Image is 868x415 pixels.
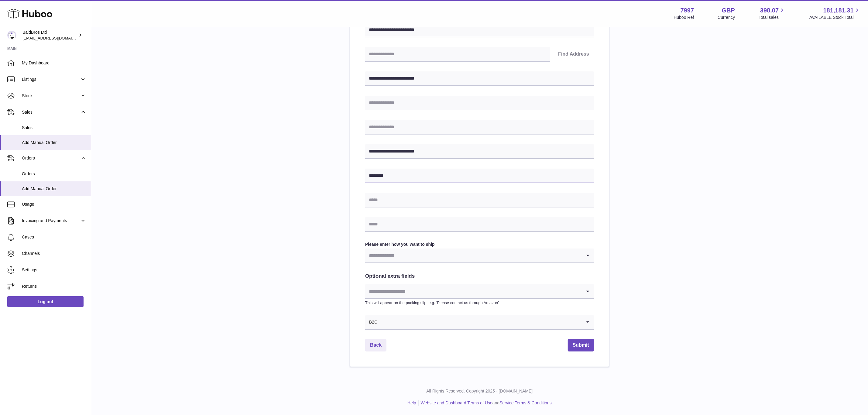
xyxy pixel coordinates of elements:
span: [EMAIL_ADDRESS][DOMAIN_NAME] [22,36,89,40]
span: Returns [22,283,86,289]
div: BaldBros Ltd [22,29,77,41]
span: Usage [22,201,86,207]
span: My Dashboard [22,60,86,66]
span: 181,181.31 [823,6,854,15]
input: Search for option [365,284,582,298]
div: Huboo Ref [674,15,694,20]
span: 398.07 [760,6,779,15]
a: Log out [7,296,84,307]
span: Add Manual Order [22,140,86,146]
strong: 7997 [681,6,694,15]
span: AVAILABLE Stock Total [809,15,861,20]
h2: Optional extra fields [365,273,594,280]
p: All Rights Reserved. Copyright 2025 - [DOMAIN_NAME] [96,388,863,394]
input: Search for option [378,315,582,329]
p: This will appear on the packing slip. e.g. 'Please contact us through Amazon' [365,300,594,306]
span: Settings [22,267,86,273]
img: internalAdmin-7997@internal.huboo.com [7,31,16,40]
a: Website and Dashboard Terms of Use [421,400,492,405]
li: and [419,400,552,406]
span: Cases [22,234,86,240]
span: Stock [22,93,80,99]
strong: GBP [722,6,735,15]
a: 181,181.31 AVAILABLE Stock Total [809,6,861,20]
span: Add Manual Order [22,186,86,192]
label: Please enter how you want to ship [365,242,594,247]
span: Total sales [759,15,786,20]
input: Search for option [365,249,582,262]
a: Help [407,400,416,405]
span: Listings [22,77,80,82]
span: Sales [22,109,80,115]
div: Search for option [365,249,594,263]
span: Sales [22,125,86,131]
span: Orders [22,171,86,177]
a: 398.07 Total sales [759,6,786,20]
span: Channels [22,251,86,256]
a: Service Terms & Conditions [499,400,552,405]
div: Search for option [365,315,594,330]
div: Search for option [365,284,594,299]
button: Submit [568,339,594,352]
a: Back [365,339,386,352]
div: Currency [718,15,735,20]
span: B2C [365,315,378,329]
span: Orders [22,155,80,161]
span: Invoicing and Payments [22,218,80,224]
